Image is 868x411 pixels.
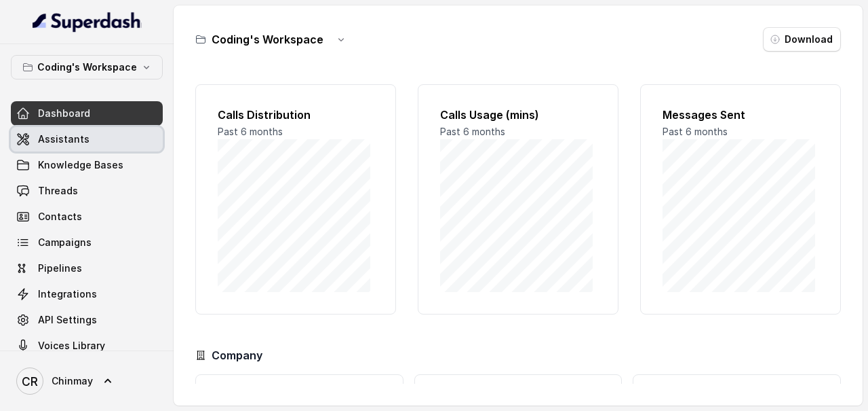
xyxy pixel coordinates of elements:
text: CR [22,374,38,389]
a: Contacts [11,204,163,229]
h2: Messages Sent [663,107,818,123]
button: Coding's Workspace [11,55,163,79]
h3: Company [212,347,262,363]
a: Pipelines [11,256,163,281]
img: light.svg [33,11,142,33]
a: Knowledge Bases [11,153,163,177]
span: Dashboard [38,107,90,120]
span: Past 6 months [440,126,505,137]
a: API Settings [11,308,163,332]
span: Voices Library [38,339,105,353]
span: Knowledge Bases [38,158,123,172]
span: Campaigns [38,236,92,249]
a: Assistants [11,127,163,151]
a: Campaigns [11,230,163,255]
a: Chinmay [11,362,163,400]
p: Coding's Workspace [37,59,137,75]
a: Threads [11,179,163,203]
span: Chinmay [52,374,93,388]
h2: Calls Distribution [218,107,374,123]
a: Integrations [11,282,163,306]
a: Voices Library [11,334,163,358]
span: Contacts [38,210,82,224]
span: Threads [38,184,78,198]
span: Assistants [38,132,90,146]
a: Dashboard [11,101,163,126]
h3: Coding's Workspace [212,31,323,48]
span: Integrations [38,287,97,301]
span: Past 6 months [218,126,283,137]
span: API Settings [38,313,97,327]
span: Pipelines [38,262,82,275]
span: Past 6 months [663,126,728,137]
button: Download [763,27,841,52]
h2: Calls Usage (mins) [440,107,596,123]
